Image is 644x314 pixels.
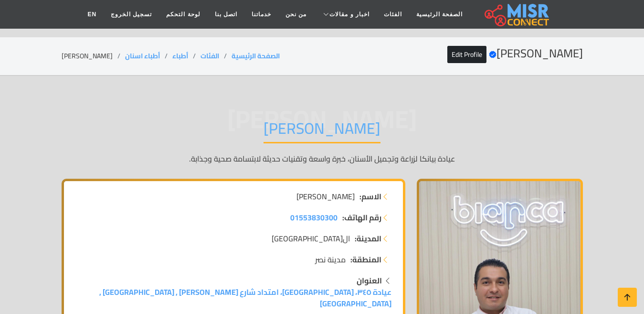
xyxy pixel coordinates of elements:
a: الفئات [377,5,409,23]
strong: الاسم: [359,191,381,202]
a: الصفحة الرئيسية [409,5,470,23]
a: تسجيل الخروج [104,5,159,23]
span: ال[GEOGRAPHIC_DATA] [272,233,350,244]
a: اتصل بنا [208,5,244,23]
span: 01553830300 [290,210,338,225]
a: أطباء اسنان [125,50,160,62]
a: الفئات [201,50,219,62]
img: main.misr_connect [485,2,549,26]
a: أطباء [172,50,188,62]
strong: المدينة: [355,233,381,244]
span: [PERSON_NAME] [296,191,355,202]
a: اخبار و مقالات [314,5,377,23]
li: [PERSON_NAME] [62,51,125,61]
a: الصفحة الرئيسية [232,50,280,62]
a: من نحن [278,5,314,23]
a: Edit Profile [447,46,486,63]
h2: [PERSON_NAME] [447,47,583,61]
span: مدينة نصر [315,254,346,265]
p: عيادة بيانكا لزراعة وتجميل الأسنان، خبرة واسعة وتقنيات حديثة لابتسامة صحية وجذابة. [62,153,583,164]
a: 01553830300 [290,212,338,223]
span: اخبار و مقالات [329,10,370,19]
strong: المنطقة: [350,254,381,265]
svg: Verified account [489,51,496,58]
strong: رقم الهاتف: [342,212,381,223]
a: EN [80,5,104,23]
a: خدماتنا [244,5,278,23]
a: لوحة التحكم [159,5,207,23]
h1: [PERSON_NAME] [264,119,380,143]
strong: العنوان [357,273,382,288]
